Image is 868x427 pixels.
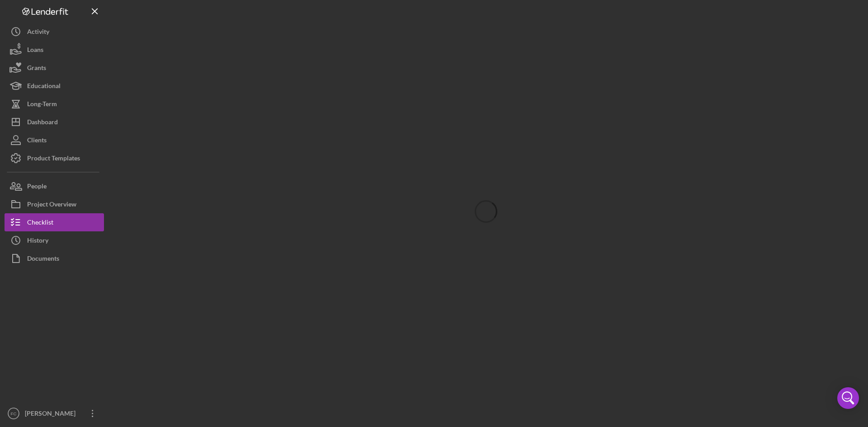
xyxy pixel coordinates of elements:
button: Long-Term [5,95,104,113]
button: Documents [5,249,104,267]
div: Activity [27,23,49,43]
button: Dashboard [5,113,104,131]
div: Checklist [27,213,53,234]
button: Loans [5,41,104,59]
div: Dashboard [27,113,58,133]
div: People [27,177,47,197]
div: Open Intercom Messenger [837,387,859,409]
div: Loans [27,41,43,61]
button: Activity [5,23,104,41]
button: History [5,231,104,249]
div: Educational [27,77,61,97]
div: [PERSON_NAME] [23,404,81,425]
button: Product Templates [5,149,104,167]
button: Educational [5,77,104,95]
div: Project Overview [27,195,76,216]
div: History [27,231,48,252]
div: Long-Term [27,95,57,115]
button: People [5,177,104,195]
div: Product Templates [27,149,80,169]
button: FC[PERSON_NAME] [5,404,104,422]
button: Grants [5,59,104,77]
text: FC [11,411,17,416]
div: Documents [27,249,59,270]
div: Grants [27,59,46,79]
button: Checklist [5,213,104,231]
div: Clients [27,131,47,151]
button: Project Overview [5,195,104,213]
button: Clients [5,131,104,149]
